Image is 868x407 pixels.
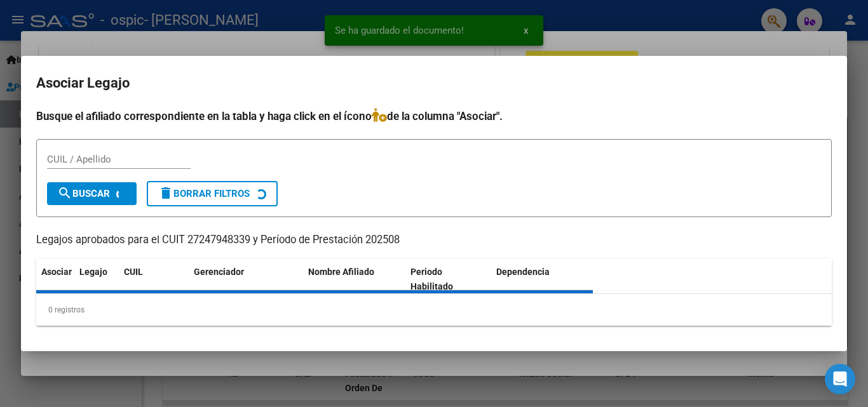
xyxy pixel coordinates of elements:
[491,258,593,300] datatable-header-cell: Dependencia
[158,185,173,201] mat-icon: delete
[303,258,405,300] datatable-header-cell: Nombre Afiliado
[47,182,137,205] button: Buscar
[308,267,374,277] span: Nombre Afiliado
[405,258,491,300] datatable-header-cell: Periodo Habilitado
[57,188,110,199] span: Buscar
[36,232,832,248] p: Legajos aprobados para el CUIT 27247948339 y Período de Prestación 202508
[74,258,119,300] datatable-header-cell: Legajo
[36,294,832,326] div: 0 registros
[189,258,303,300] datatable-header-cell: Gerenciador
[119,258,189,300] datatable-header-cell: CUIL
[496,267,550,277] span: Dependencia
[36,108,832,124] h4: Busque el afiliado correspondiente en la tabla y haga click en el ícono de la columna "Asociar".
[36,258,74,300] datatable-header-cell: Asociar
[41,267,72,277] span: Asociar
[194,267,244,277] span: Gerenciador
[158,188,250,199] span: Borrar Filtros
[825,364,855,394] div: Open Intercom Messenger
[410,267,453,291] span: Periodo Habilitado
[36,71,832,95] h2: Asociar Legajo
[124,267,143,277] span: CUIL
[57,185,72,201] mat-icon: search
[147,181,278,206] button: Borrar Filtros
[79,267,107,277] span: Legajo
